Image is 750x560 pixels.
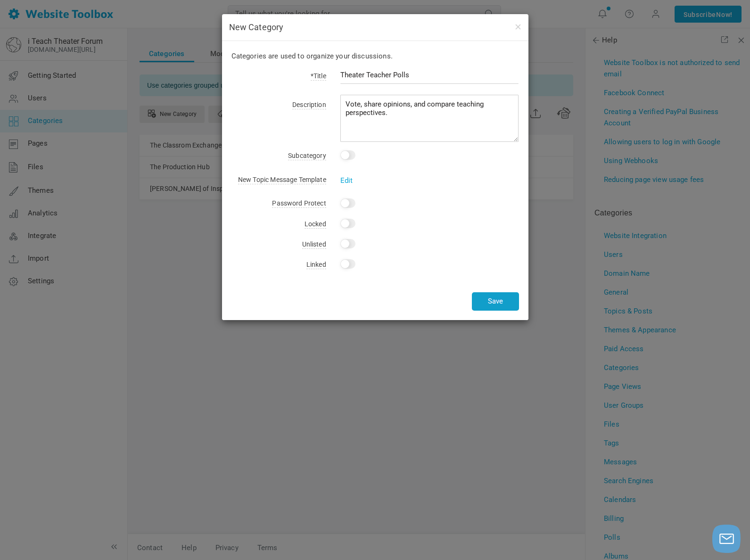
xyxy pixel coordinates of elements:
[292,101,326,109] span: Description
[712,525,741,553] button: Launch chat
[288,152,326,160] span: Subcategory
[306,261,326,269] span: Linked
[238,176,326,184] span: New Topic Message Template
[340,66,519,84] input: Resource Spotlight
[272,199,326,208] span: Password Protect
[472,292,519,311] button: Save
[229,21,521,33] h4: New Category
[311,72,326,81] span: *Title
[302,240,326,249] span: Unlisted
[340,176,353,185] a: Edit
[305,220,326,229] span: Locked
[231,50,519,62] p: Categories are used to organize your discussions.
